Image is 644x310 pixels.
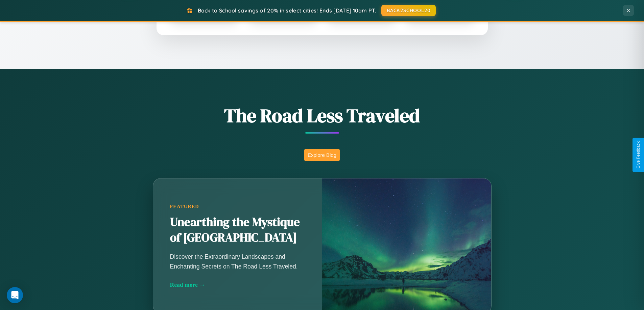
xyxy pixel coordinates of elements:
[170,215,305,246] h2: Unearthing the Mystique of [GEOGRAPHIC_DATA]
[381,5,436,16] button: BACK2SCHOOL20
[119,103,525,129] h1: The Road Less Traveled
[170,204,305,209] div: Featured
[636,141,641,169] div: Give Feedback
[170,281,305,288] div: Read more →
[198,7,376,14] span: Back to School savings of 20% in select cities! Ends [DATE] 10am PT.
[170,252,305,271] p: Discover the Extraordinary Landscapes and Enchanting Secrets on The Road Less Traveled.
[304,149,340,161] button: Explore Blog
[7,287,23,303] div: Open Intercom Messenger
